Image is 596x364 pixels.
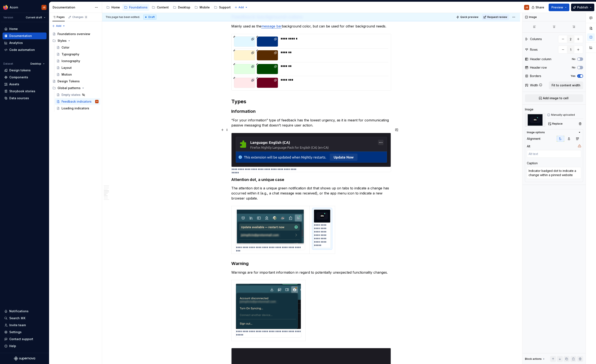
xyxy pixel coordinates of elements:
[3,46,47,53] a: Code automation
[530,83,538,87] div: Width
[212,4,232,11] a: Support
[51,85,100,91] div: Global patterns
[219,5,231,10] div: Support
[455,14,480,20] button: Quick preview
[150,4,170,11] a: Content
[105,15,140,19] span: This page has been edited.
[55,105,100,112] a: Loading indicators
[55,98,100,105] a: Feedback indicatorsJS
[51,31,100,112] div: Page tree
[525,94,583,102] button: Add image to cell
[96,99,98,104] div: JS
[3,336,47,342] button: Contact support
[527,167,581,179] textarea: Indicator badged dot to indicate a change within a pinned website
[231,186,391,201] p: The attention dot is a unique green notification dot that shows up on tabs to indicate a change h...
[238,6,244,9] span: Add
[105,4,122,11] a: Home
[14,356,35,361] svg: Supernova Logo
[536,5,544,10] span: Share
[62,52,79,56] div: Typography
[261,24,282,28] a: message bar
[3,33,47,39] a: Documentation
[111,5,120,10] div: Home
[231,24,391,29] p: Mainly used as the background color, but can be used for other background needs.
[530,37,542,41] div: Columns
[72,15,88,19] div: Changes
[9,96,29,100] div: Data sources
[9,323,26,327] div: Invite team
[55,58,100,64] a: Iconography
[9,48,35,52] div: Code automation
[9,337,33,341] div: Contact support
[572,57,575,61] label: No
[62,66,72,70] div: Layout
[547,121,564,127] button: Replace
[200,5,210,10] div: Mobile
[3,67,47,74] a: Design tokens
[58,86,81,90] div: Global patterns
[62,99,92,104] div: Feedback indicators
[530,74,541,78] div: Borders
[551,5,563,10] span: Preview
[3,5,8,10] img: 894890ef-b4b9-4142-abf4-a08b65caed53.png
[56,24,61,28] span: Add
[3,39,47,46] a: Analytics
[525,356,545,362] div: Block actions
[543,96,569,100] span: Add image to cell
[577,5,588,10] span: Publish
[1,3,48,12] button: AcornJS
[51,31,100,37] a: Foundations overview
[530,48,538,52] div: Rows
[9,89,35,93] div: Storybook stories
[3,329,47,335] a: Settings
[3,16,13,19] div: Version
[55,51,100,58] a: Typography
[62,106,89,110] div: Loading indicators
[231,261,391,266] h3: Warning
[527,131,581,134] button: Image options
[10,5,18,10] div: Acorn
[24,15,47,20] button: Current draft
[530,65,547,70] div: Header row
[527,144,530,148] div: Alt
[231,118,391,128] p: “For your information” type of feedback has the lowest urgency, as it is meant for communicating ...
[193,4,211,11] a: Mobile
[55,64,100,71] a: Layout
[231,270,391,275] p: Warnings are for important information in regard to potentially unexpected functionality changes.
[62,72,72,77] div: Motion
[62,93,81,97] div: Empty states
[3,81,47,88] a: Assets
[62,45,69,50] div: Color
[233,4,249,10] button: Add
[9,316,25,320] div: Search ⌘K
[231,177,391,182] h4: Attention dot, a unique case
[460,15,478,19] span: Quick preview
[572,66,575,69] label: No
[549,81,583,89] button: Fit to content width
[9,344,16,348] div: Help
[525,107,533,111] div: Image
[171,4,192,11] a: Desktop
[58,32,90,36] div: Foundations overview
[58,39,67,43] div: Styles
[157,5,169,10] div: Content
[30,62,41,65] span: Desktop
[3,343,47,349] button: Help
[51,23,67,29] button: Add
[84,15,88,19] span: 8
[3,62,13,65] div: Dataset
[547,113,583,117] div: Manually uploaded
[529,4,547,11] button: Share
[3,315,47,322] button: Search ⌘K
[9,27,18,31] div: Home
[129,5,148,10] div: Foundations
[552,122,563,125] span: Replace
[571,74,575,78] label: Yes
[482,14,509,20] button: Request review
[527,137,540,141] div: Alignment
[525,357,542,361] div: Block actions
[51,37,100,44] div: Styles
[527,131,545,134] div: Image options
[571,4,594,11] button: Publish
